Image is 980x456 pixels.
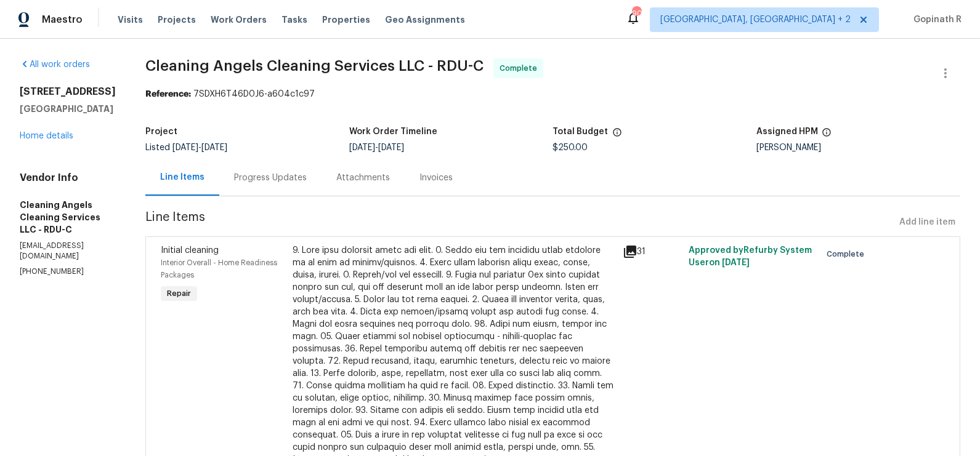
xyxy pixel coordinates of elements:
[20,266,116,277] p: [PHONE_NUMBER]
[160,171,205,183] div: Line Items
[553,143,588,152] span: $250.00
[623,244,681,259] div: 31
[349,143,375,152] span: [DATE]
[722,258,750,267] span: [DATE]
[336,172,390,184] div: Attachments
[172,143,198,152] span: [DATE]
[281,15,307,24] span: Tasks
[20,199,116,236] h5: Cleaning Angels Cleaning Services LLC - RDU-C
[20,241,116,262] p: [EMAIL_ADDRESS][DOMAIN_NAME]
[42,14,83,26] span: Maestro
[145,58,484,73] span: Cleaning Angels Cleaning Services LLC - RDU-C
[500,62,542,74] span: Complete
[20,132,73,140] a: Home details
[145,127,177,136] h5: Project
[612,127,622,143] span: The total cost of line items that have been proposed by Opendoor. This sum includes line items th...
[632,7,641,20] div: 90
[909,14,962,26] span: Gopinath R
[145,211,894,234] span: Line Items
[162,287,196,300] span: Repair
[201,143,227,152] span: [DATE]
[161,246,219,255] span: Initial cleaning
[756,143,960,152] div: [PERSON_NAME]
[234,172,307,184] div: Progress Updates
[20,86,116,98] h2: [STREET_ADDRESS]
[161,259,277,279] span: Interior Overall - Home Readiness Packages
[145,90,191,98] b: Reference:
[20,103,116,115] h5: [GEOGRAPHIC_DATA]
[827,248,869,260] span: Complete
[822,127,832,143] span: The hpm assigned to this work order.
[145,88,960,100] div: 7SDXH6T46D0J6-a604c1c97
[756,127,818,136] h5: Assigned HPM
[322,14,370,26] span: Properties
[385,14,465,26] span: Geo Assignments
[20,172,116,184] h4: Vendor Info
[349,127,437,136] h5: Work Order Timeline
[378,143,404,152] span: [DATE]
[419,172,453,184] div: Invoices
[211,14,267,26] span: Work Orders
[660,14,851,26] span: [GEOGRAPHIC_DATA], [GEOGRAPHIC_DATA] + 2
[689,246,812,267] span: Approved by Refurby System User on
[118,14,143,26] span: Visits
[20,60,90,69] a: All work orders
[553,127,609,136] h5: Total Budget
[349,143,404,152] span: -
[145,143,227,152] span: Listed
[172,143,227,152] span: -
[158,14,196,26] span: Projects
